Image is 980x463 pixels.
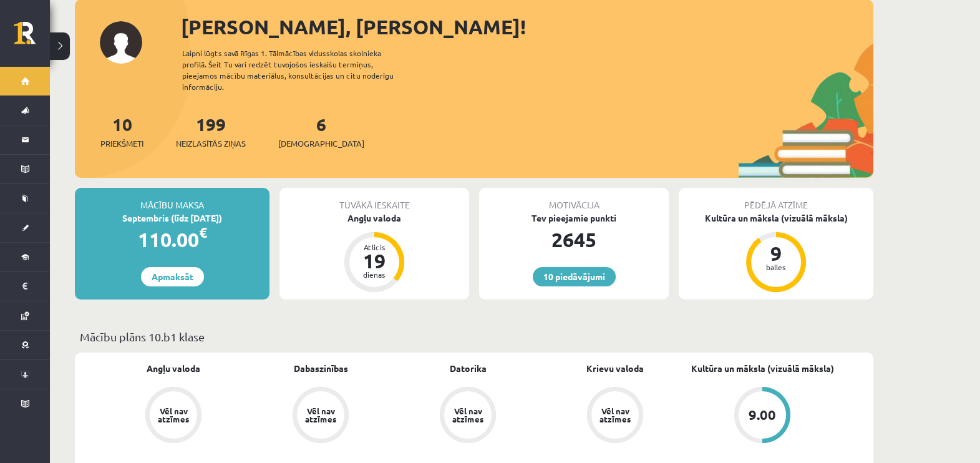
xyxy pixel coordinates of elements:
[176,113,246,150] a: 199Neizlasītās ziņas
[80,328,868,345] p: Mācību plāns 10.b1 klase
[394,387,541,446] a: Vēl nav atzīmes
[247,387,394,446] a: Vēl nav atzīmes
[479,212,669,225] div: Tev pieejamie punkti
[450,407,485,423] div: Vēl nav atzīmes
[303,407,338,423] div: Vēl nav atzīmes
[100,137,143,150] span: Priekšmeti
[176,137,246,150] span: Neizlasītās ziņas
[749,408,776,422] div: 9.00
[450,362,487,375] a: Datorika
[689,387,836,446] a: 9.00
[479,225,669,255] div: 2645
[279,212,469,294] a: Angļu valoda Atlicis 19 dienas
[278,113,364,150] a: 6[DEMOGRAPHIC_DATA]
[691,362,834,375] a: Kultūra un māksla (vizuālā māksla)
[182,47,415,92] div: Laipni lūgts savā Rīgas 1. Tālmācības vidusskolas skolnieka profilā. Šeit Tu vari redzēt tuvojošo...
[75,212,269,225] div: Septembris (līdz [DATE])
[679,212,873,294] a: Kultūra un māksla (vizuālā māksla) 9 balles
[679,188,873,212] div: Pēdējā atzīme
[181,12,873,42] div: [PERSON_NAME], [PERSON_NAME]!
[757,243,795,263] div: 9
[156,407,191,423] div: Vēl nav atzīmes
[75,225,269,255] div: 110.00
[147,362,200,375] a: Angļu valoda
[294,362,348,375] a: Dabaszinības
[586,362,644,375] a: Krievu valoda
[278,137,364,150] span: [DEMOGRAPHIC_DATA]
[679,212,873,225] div: Kultūra un māksla (vizuālā māksla)
[199,223,207,241] span: €
[598,407,633,423] div: Vēl nav atzīmes
[100,387,247,446] a: Vēl nav atzīmes
[356,271,393,278] div: dienas
[75,188,269,212] div: Mācību maksa
[14,22,50,53] a: Rīgas 1. Tālmācības vidusskola
[141,267,204,286] a: Apmaksāt
[279,212,469,225] div: Angļu valoda
[356,251,393,271] div: 19
[279,188,469,212] div: Tuvākā ieskaite
[479,188,669,212] div: Motivācija
[757,263,795,271] div: balles
[356,243,393,251] div: Atlicis
[541,387,689,446] a: Vēl nav atzīmes
[533,267,616,286] a: 10 piedāvājumi
[100,113,143,150] a: 10Priekšmeti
